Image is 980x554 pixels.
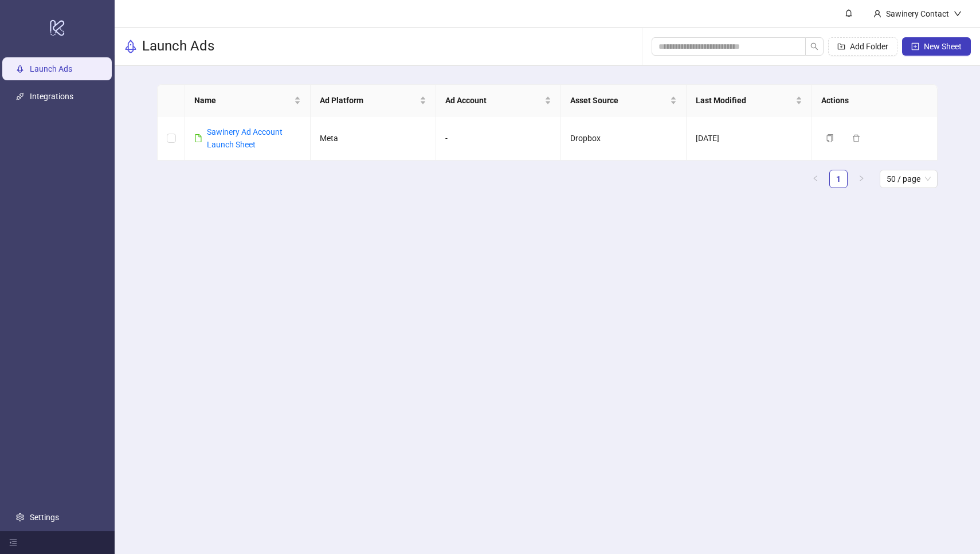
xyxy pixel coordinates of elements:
[185,85,311,116] th: Name
[954,10,962,18] span: down
[806,170,825,188] button: left
[829,170,848,188] li: 1
[142,37,214,56] h3: Launch Ads
[924,42,962,51] span: New Sheet
[887,170,931,188] span: 50 / page
[852,170,871,188] li: Next Page
[30,64,72,73] a: Launch Ads
[806,170,825,188] li: Previous Page
[911,42,919,50] span: plus-square
[687,116,812,161] td: [DATE]
[436,116,562,161] td: -
[124,40,138,53] span: rocket
[902,37,971,56] button: New Sheet
[696,94,793,107] span: Last Modified
[826,134,834,142] span: copy
[9,539,17,547] span: menu-fold
[812,175,819,182] span: left
[810,42,818,50] span: search
[194,134,202,142] span: file
[881,7,954,20] div: Sawinery Contact
[320,94,417,107] span: Ad Platform
[880,170,938,188] div: Page Size
[828,37,897,56] button: Add Folder
[570,94,668,107] span: Asset Source
[873,10,881,18] span: user
[858,175,865,182] span: right
[311,116,436,161] td: Meta
[207,127,283,149] a: Sawinery Ad Account Launch Sheet
[30,92,73,101] a: Integrations
[436,85,562,116] th: Ad Account
[852,134,860,142] span: delete
[561,116,687,161] td: Dropbox
[850,42,888,51] span: Add Folder
[845,9,853,17] span: bell
[830,170,847,188] a: 1
[311,85,436,116] th: Ad Platform
[687,85,812,116] th: Last Modified
[812,85,938,116] th: Actions
[852,170,871,188] button: right
[30,513,59,522] a: Settings
[561,85,687,116] th: Asset Source
[837,42,845,50] span: folder-add
[194,94,292,107] span: Name
[445,94,543,107] span: Ad Account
